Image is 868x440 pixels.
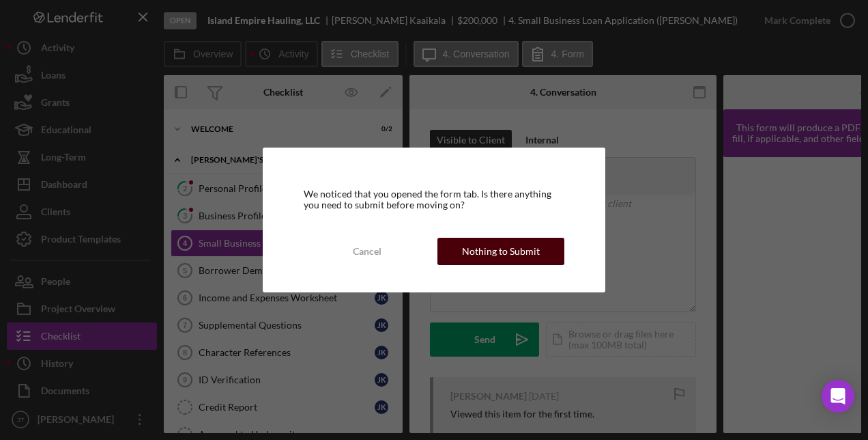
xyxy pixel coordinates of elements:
[353,238,381,265] div: Cancel
[462,238,540,265] div: Nothing to Submit
[822,380,854,413] div: Open Intercom Messenger
[437,238,564,265] button: Nothing to Submit
[304,189,564,210] div: We noticed that you opened the form tab. Is there anything you need to submit before moving on?
[304,238,431,265] button: Cancel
